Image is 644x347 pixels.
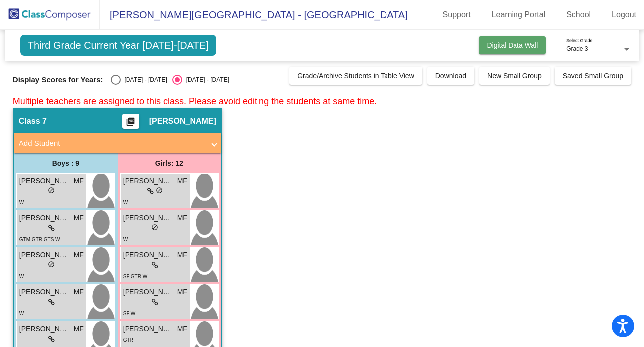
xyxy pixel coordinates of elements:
span: do_not_disturb_alt [151,224,158,231]
span: MF [177,287,187,297]
a: School [558,7,599,23]
span: Saved Small Group [563,72,623,80]
span: Class 7 [19,116,47,126]
button: Digital Data Wall [479,36,546,54]
span: MF [74,250,84,260]
span: [PERSON_NAME] [123,176,173,186]
span: [PERSON_NAME] [123,250,173,260]
div: Boys : 9 [14,153,118,173]
span: Multiple teachers are assigned to this class. Please avoid editing the students at same time. [13,96,377,106]
span: [PERSON_NAME] [123,287,173,297]
span: MF [177,213,187,223]
mat-icon: picture_as_pdf [125,117,136,131]
button: Download [427,67,474,85]
span: W [19,311,24,316]
span: [PERSON_NAME] [19,287,69,297]
span: MF [74,324,84,334]
span: do_not_disturb_alt [156,187,163,194]
button: Print Students Details [122,114,139,129]
span: [PERSON_NAME] [19,250,69,260]
span: MF [177,324,187,334]
div: [DATE] - [DATE] [121,75,167,84]
button: New Small Group [479,67,550,85]
button: Saved Small Group [555,67,631,85]
span: W [19,200,24,205]
span: SP GTR W [123,274,147,279]
a: Learning Portal [484,7,554,23]
mat-radio-group: Select an option [111,75,229,85]
span: do_not_disturb_alt [48,187,55,194]
div: Girls: 12 [118,153,221,173]
a: Support [435,7,479,23]
span: GTR [123,337,133,343]
span: MF [177,250,187,260]
span: Display Scores for Years: [13,75,103,84]
span: GTM GTR GTS W [19,237,60,242]
button: Grade/Archive Students in Table View [289,67,422,85]
span: Third Grade Current Year [DATE]-[DATE] [20,35,216,56]
span: W [19,274,24,279]
span: MF [74,287,84,297]
span: Digital Data Wall [487,41,538,49]
span: [PERSON_NAME] [19,176,69,186]
mat-panel-title: Add Student [19,138,204,149]
span: MF [74,213,84,223]
a: Logout [604,7,644,23]
div: [DATE] - [DATE] [182,75,229,84]
span: W [123,237,128,242]
mat-expansion-panel-header: Add Student [14,133,221,153]
span: Grade/Archive Students in Table View [297,72,414,80]
span: [PERSON_NAME] [149,116,216,126]
span: [PERSON_NAME] [19,324,69,334]
span: MF [74,176,84,186]
span: [PERSON_NAME][GEOGRAPHIC_DATA] - [GEOGRAPHIC_DATA] [100,7,408,23]
span: do_not_disturb_alt [48,261,55,268]
span: Download [435,72,466,80]
span: SP W [123,311,135,316]
span: [PERSON_NAME] [123,324,173,334]
span: [PERSON_NAME] [19,213,69,223]
span: [PERSON_NAME][DEMOGRAPHIC_DATA] [123,213,173,223]
span: Grade 3 [566,45,588,52]
span: MF [177,176,187,186]
span: New Small Group [487,72,542,80]
span: W [123,200,128,205]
